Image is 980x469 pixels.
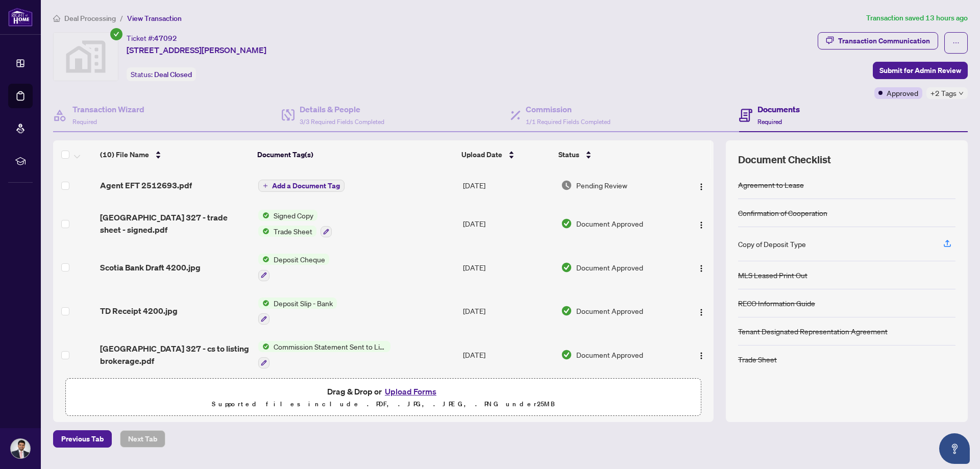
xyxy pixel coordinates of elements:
[459,202,556,245] td: [DATE]
[459,245,556,289] td: [DATE]
[258,298,269,309] img: Status Icon
[127,32,177,44] div: Ticket #:
[127,67,196,81] div: Status:
[100,305,178,317] span: TD Receipt 4200.jpg
[561,262,572,273] img: Document Status
[818,32,938,50] button: Transaction Communication
[263,183,268,188] span: plus
[558,149,579,160] span: Status
[53,15,60,22] span: home
[258,210,269,221] img: Status Icon
[838,33,930,49] div: Transaction Communication
[61,431,104,447] span: Previous Tab
[576,262,643,273] span: Document Approved
[738,354,777,365] div: Trade Sheet
[879,62,961,79] span: Submit for Admin Review
[300,103,384,115] h4: Details & People
[526,118,610,126] span: 1/1 Required Fields Completed
[959,91,964,96] span: down
[693,215,709,232] button: Logo
[100,179,192,191] span: Agent EFT 2512693.pdf
[54,33,118,81] img: svg%3e
[154,34,177,43] span: 47092
[576,349,643,360] span: Document Approved
[952,39,960,46] span: ellipsis
[258,254,269,265] img: Status Icon
[554,140,676,169] th: Status
[258,179,345,192] button: Add a Document Tag
[576,218,643,229] span: Document Approved
[258,341,390,368] button: Status IconCommission Statement Sent to Listing Brokerage
[459,169,556,202] td: [DATE]
[461,149,502,160] span: Upload Date
[258,341,269,352] img: Status Icon
[576,305,643,316] span: Document Approved
[110,28,122,40] span: check-circle
[72,118,97,126] span: Required
[258,254,329,281] button: Status IconDeposit Cheque
[738,238,806,250] div: Copy of Deposit Type
[64,14,116,23] span: Deal Processing
[272,182,340,189] span: Add a Document Tag
[866,12,968,24] article: Transaction saved 13 hours ago
[269,341,390,352] span: Commission Statement Sent to Listing Brokerage
[72,103,144,115] h4: Transaction Wizard
[258,298,337,325] button: Status IconDeposit Slip - Bank
[697,221,705,229] img: Logo
[258,226,269,237] img: Status Icon
[72,398,695,410] p: Supported files include .PDF, .JPG, .JPEG, .PNG under 25 MB
[697,264,705,273] img: Logo
[738,179,804,190] div: Agreement to Lease
[738,207,827,218] div: Confirmation of Cooperation
[11,439,30,458] img: Profile Icon
[939,433,970,464] button: Open asap
[887,87,918,98] span: Approved
[300,118,384,126] span: 3/3 Required Fields Completed
[697,183,705,191] img: Logo
[100,149,149,160] span: (10) File Name
[269,226,316,237] span: Trade Sheet
[127,44,266,56] span: [STREET_ADDRESS][PERSON_NAME]
[154,70,192,79] span: Deal Closed
[253,140,457,169] th: Document Tag(s)
[96,140,253,169] th: (10) File Name
[693,347,709,363] button: Logo
[100,261,201,274] span: Scotia Bank Draft 4200.jpg
[697,308,705,316] img: Logo
[100,211,250,236] span: [GEOGRAPHIC_DATA] 327 - trade sheet - signed.pdf
[738,326,888,337] div: Tenant Designated Representation Agreement
[459,333,556,377] td: [DATE]
[269,254,329,265] span: Deposit Cheque
[561,180,572,191] img: Document Status
[738,298,815,309] div: RECO Information Guide
[693,177,709,193] button: Logo
[738,269,807,281] div: MLS Leased Print Out
[120,430,165,448] button: Next Tab
[258,180,345,192] button: Add a Document Tag
[269,210,317,221] span: Signed Copy
[697,352,705,360] img: Logo
[561,349,572,360] img: Document Status
[693,259,709,276] button: Logo
[457,140,555,169] th: Upload Date
[526,103,610,115] h4: Commission
[561,218,572,229] img: Document Status
[459,289,556,333] td: [DATE]
[693,303,709,319] button: Logo
[382,385,439,398] button: Upload Forms
[8,8,33,27] img: logo
[327,385,439,398] span: Drag & Drop or
[576,180,627,191] span: Pending Review
[930,87,957,99] span: +2 Tags
[120,12,123,24] li: /
[258,210,332,237] button: Status IconSigned CopyStatus IconTrade Sheet
[53,430,112,448] button: Previous Tab
[757,118,782,126] span: Required
[738,153,831,167] span: Document Checklist
[66,379,701,416] span: Drag & Drop orUpload FormsSupported files include .PDF, .JPG, .JPEG, .PNG under25MB
[757,103,800,115] h4: Documents
[127,14,182,23] span: View Transaction
[100,342,250,367] span: [GEOGRAPHIC_DATA] 327 - cs to listing brokerage.pdf
[561,305,572,316] img: Document Status
[873,62,968,79] button: Submit for Admin Review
